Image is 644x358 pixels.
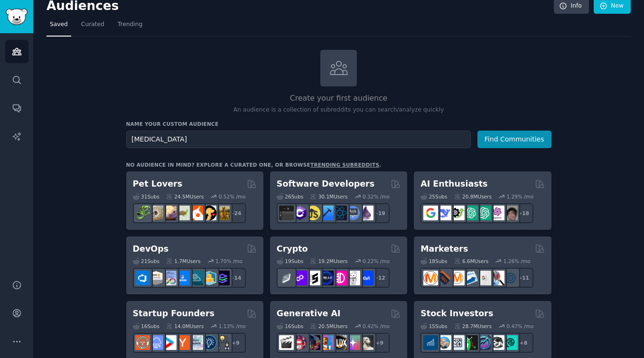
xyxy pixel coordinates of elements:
[306,206,320,220] img: learnjavascript
[188,271,203,285] img: platformengineering
[423,271,438,285] img: content_marketing
[279,271,294,285] img: ethfinance
[202,335,216,350] img: Entrepreneurship
[277,178,374,190] h2: Software Developers
[450,206,465,220] img: AItoolsCatalog
[420,193,447,200] div: 25 Sub s
[162,271,177,285] img: Docker_DevOps
[149,335,163,350] img: SaaS
[175,271,190,285] img: DevOpsLinks
[114,17,146,37] a: Trending
[310,258,347,264] div: 19.2M Users
[319,271,334,285] img: web3
[133,178,183,190] h2: Pet Lovers
[6,9,28,25] img: GummySearch logo
[118,20,142,29] span: Trending
[277,193,303,200] div: 26 Sub s
[319,206,334,220] img: iOSProgramming
[477,131,551,148] button: Find Communities
[359,271,373,285] img: defi_
[47,17,71,37] a: Saved
[319,335,334,350] img: sdforall
[226,333,246,353] div: + 9
[149,271,163,285] img: AWS_Certified_Experts
[420,308,493,320] h2: Stock Investors
[370,333,390,353] div: + 9
[310,193,347,200] div: 30.1M Users
[332,335,347,350] img: FluxAI
[506,193,533,200] div: 1.29 % /mo
[450,271,465,285] img: AskMarketing
[420,178,487,190] h2: AI Enthusiasts
[133,243,169,255] h2: DevOps
[126,161,382,168] div: No audience in mind? Explore a curated one, or browse .
[215,258,243,264] div: 1.70 % /mo
[345,206,360,220] img: AskComputerScience
[363,258,390,264] div: 0.22 % /mo
[345,335,360,350] img: starryai
[463,206,478,220] img: chatgpt_promptDesign
[420,258,447,264] div: 18 Sub s
[133,323,159,330] div: 16 Sub s
[450,335,465,350] img: Forex
[454,193,492,200] div: 20.8M Users
[503,271,518,285] img: OnlineMarketing
[423,335,438,350] img: dividends
[504,258,531,264] div: 1.26 % /mo
[363,323,390,330] div: 0.42 % /mo
[292,335,307,350] img: dalle2
[166,258,201,264] div: 1.7M Users
[188,206,203,220] img: cockatiel
[370,203,390,223] div: + 19
[202,271,216,285] img: aws_cdk
[215,335,230,350] img: growmybusiness
[423,206,438,220] img: GoogleGeminiAI
[292,206,307,220] img: csharp
[279,335,294,350] img: aivideo
[126,131,471,148] input: Pick a short name, like "Digital Marketers" or "Movie-Goers"
[126,106,551,114] p: An audience is a collection of subreddits you can search/analyze quickly
[476,206,491,220] img: chatgpt_prompts_
[166,323,204,330] div: 14.0M Users
[454,258,489,264] div: 6.6M Users
[226,268,246,288] div: + 14
[166,193,204,200] div: 24.5M Users
[215,206,230,220] img: dogbreed
[133,193,159,200] div: 31 Sub s
[370,268,390,288] div: + 12
[277,308,341,320] h2: Generative AI
[135,206,150,220] img: herpetology
[332,271,347,285] img: defiblockchain
[306,271,320,285] img: ethstaker
[126,93,551,104] h2: Create your first audience
[219,193,246,200] div: 0.52 % /mo
[277,258,303,264] div: 19 Sub s
[226,203,246,223] div: + 24
[219,323,246,330] div: 1.13 % /mo
[292,271,307,285] img: 0xPolygon
[420,323,447,330] div: 15 Sub s
[149,206,163,220] img: ballpython
[513,203,533,223] div: + 18
[126,121,551,127] h3: Name your custom audience
[345,271,360,285] img: CryptoNews
[513,268,533,288] div: + 11
[175,206,190,220] img: turtle
[454,323,492,330] div: 28.7M Users
[162,335,177,350] img: startup
[133,308,215,320] h2: Startup Founders
[332,206,347,220] img: reactnative
[135,335,150,350] img: EntrepreneurRideAlong
[476,271,491,285] img: googleads
[359,206,373,220] img: elixir
[215,271,230,285] img: PlatformEngineers
[490,335,504,350] img: swingtrading
[490,206,504,220] img: OpenAIDev
[133,258,159,264] div: 21 Sub s
[503,206,518,220] img: ArtificalIntelligence
[503,335,518,350] img: technicalanalysis
[420,243,468,255] h2: Marketers
[506,323,533,330] div: 0.47 % /mo
[310,323,347,330] div: 20.5M Users
[359,335,373,350] img: DreamBooth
